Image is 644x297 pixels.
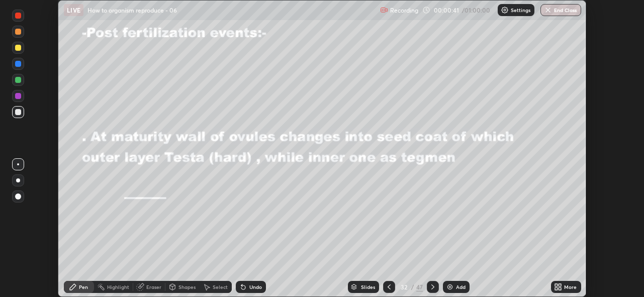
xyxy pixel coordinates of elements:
[79,284,88,289] div: Pen
[390,7,418,14] p: Recording
[178,284,196,289] div: Shapes
[380,6,388,14] img: recording.375f2c34.svg
[540,4,581,16] button: End Class
[411,284,414,290] div: /
[416,282,423,291] div: 47
[146,284,161,289] div: Eraser
[501,6,509,14] img: class-settings-icons
[544,6,552,14] img: end-class-cross
[446,283,454,291] img: add-slide-button
[87,6,177,14] p: How to organism reproduce - 06
[399,284,409,290] div: 32
[213,284,228,289] div: Select
[67,6,80,14] p: LIVE
[249,284,262,289] div: Undo
[361,284,375,289] div: Slides
[511,8,530,13] p: Settings
[456,284,466,289] div: Add
[564,284,577,289] div: More
[107,284,129,289] div: Highlight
